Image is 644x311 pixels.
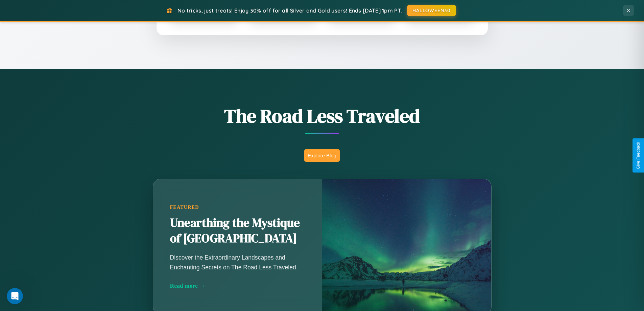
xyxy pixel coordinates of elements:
h1: The Road Less Traveled [119,103,525,129]
div: Read more → [170,282,305,289]
h2: Unearthing the Mystique of [GEOGRAPHIC_DATA] [170,215,305,246]
div: Give Feedback [636,142,641,169]
button: HALLOWEEN30 [407,5,456,16]
button: Explore Blog [304,149,340,162]
div: Featured [170,204,305,210]
span: No tricks, just treats! Enjoy 30% off for all Silver and Gold users! Ends [DATE] 1pm PT. [177,7,402,14]
iframe: Intercom live chat [7,288,23,304]
p: Discover the Extraordinary Landscapes and Enchanting Secrets on The Road Less Traveled. [170,253,305,272]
